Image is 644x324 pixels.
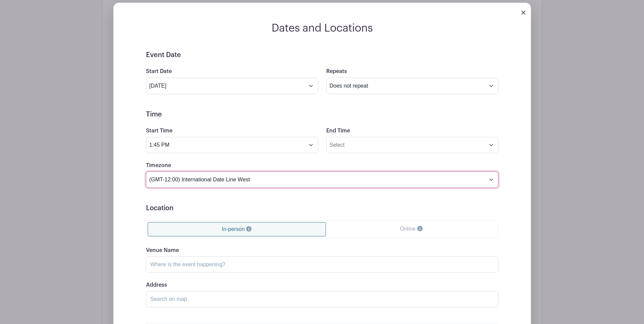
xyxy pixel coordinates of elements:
[146,51,498,59] h5: Event Date
[146,282,167,288] label: Address
[148,222,326,236] a: In-person
[326,68,347,75] label: Repeats
[326,128,350,134] label: End Time
[326,137,498,153] input: Select
[146,162,171,169] label: Timezone
[146,128,172,134] label: Start Time
[146,110,498,119] h5: Time
[146,291,498,307] input: Search on map
[146,78,318,94] input: Select
[146,247,179,254] label: Venue Name
[146,204,498,212] h5: Location
[146,256,498,273] input: Where is the event happening?
[521,11,526,15] img: close_button-5f87c8562297e5c2d7936805f587ecaba9071eb48480494691a3f1689db116b3.svg
[146,68,172,75] label: Start Date
[326,222,496,236] a: Online
[146,137,318,153] input: Select
[113,22,531,35] h2: Dates and Locations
